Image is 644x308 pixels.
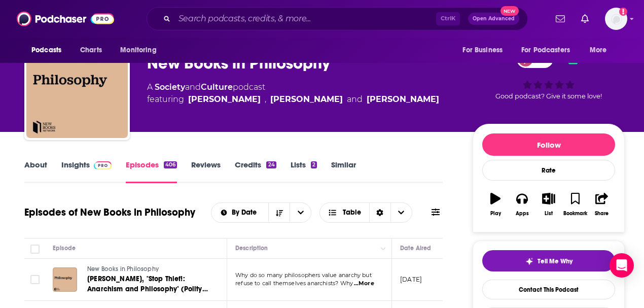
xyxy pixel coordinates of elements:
[113,41,169,60] button: open menu
[482,133,615,156] button: Follow
[610,253,634,278] div: Open Intercom Messenger
[53,242,76,254] div: Episode
[377,243,389,255] button: Column Actions
[31,43,61,57] span: Podcasts
[80,43,102,57] span: Charts
[74,41,108,60] a: Charts
[468,13,519,25] button: Open AdvancedNew
[535,186,562,223] button: List
[563,211,587,217] div: Bookmark
[490,211,501,217] div: Play
[605,8,627,30] img: User Profile
[343,209,361,216] span: Table
[270,93,343,106] a: Robert Talisse
[619,8,627,16] svg: Add a profile image
[211,202,312,223] h2: Choose List sort
[605,8,627,30] button: Show profile menu
[319,202,412,223] button: Choose View
[482,250,615,271] button: tell me why sparkleTell Me Why
[232,209,260,216] span: By Date
[201,82,233,92] a: Culture
[347,93,363,106] span: and
[87,265,209,274] a: New Books in Philosophy
[400,242,431,254] div: Date Aired
[367,93,439,106] div: [PERSON_NAME]
[24,41,75,60] button: open menu
[87,274,209,294] a: [PERSON_NAME], "Stop Thief!: Anarchism and Philosophy" (Polity Books, 2023)
[552,10,569,27] a: Show notifications dropdown
[515,41,585,60] button: open menu
[266,161,276,168] div: 24
[473,44,625,107] div: 65Good podcast? Give it some love!
[87,275,208,303] span: [PERSON_NAME], "Stop Thief!: Anarchism and Philosophy" (Polity Books, 2023)
[538,257,573,265] span: Tell Me Why
[583,41,620,60] button: open menu
[147,7,528,30] div: Search podcasts, credits, & more...
[473,16,515,21] span: Open Advanced
[126,160,177,183] a: Episodes406
[495,92,602,100] span: Good podcast? Give it some love!
[354,280,374,288] span: ...More
[545,211,553,217] div: List
[265,93,266,106] span: ,
[516,211,529,217] div: Apps
[400,275,422,284] p: [DATE]
[188,93,261,106] a: Carrie Figdor
[605,8,627,30] span: Logged in as SusanHershberg
[290,203,311,222] button: open menu
[482,186,509,223] button: Play
[174,11,436,27] input: Search podcasts, credits, & more...
[500,6,519,16] span: New
[94,161,112,169] img: Podchaser Pro
[61,160,112,183] a: InsightsPodchaser Pro
[590,43,607,57] span: More
[235,242,268,254] div: Description
[311,161,317,168] div: 2
[120,43,156,57] span: Monitoring
[509,186,535,223] button: Apps
[369,203,390,222] div: Sort Direction
[87,265,159,272] span: New Books in Philosophy
[185,82,201,92] span: and
[577,10,593,27] a: Show notifications dropdown
[595,211,609,217] div: Share
[268,203,290,222] button: Sort Direction
[482,160,615,181] div: Rate
[291,160,317,183] a: Lists2
[191,160,221,183] a: Reviews
[235,271,372,279] span: Why do so many philosophers value anarchy but
[436,12,460,25] span: Ctrl K
[235,280,353,287] span: refuse to call themselves anarchists? Why
[155,82,185,92] a: Society
[521,43,570,57] span: For Podcasters
[147,81,439,106] div: A podcast
[525,257,533,265] img: tell me why sparkle
[30,275,40,284] span: Toggle select row
[331,160,356,183] a: Similar
[164,161,177,168] div: 406
[455,41,515,60] button: open menu
[17,9,114,28] img: Podchaser - Follow, Share and Rate Podcasts
[24,160,47,183] a: About
[147,93,439,106] span: featuring
[589,186,615,223] button: Share
[211,209,269,216] button: open menu
[26,37,128,138] img: New Books in Philosophy
[482,280,615,299] a: Contact This Podcast
[462,43,503,57] span: For Business
[562,186,588,223] button: Bookmark
[235,160,276,183] a: Credits24
[24,206,195,219] h1: Episodes of New Books in Philosophy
